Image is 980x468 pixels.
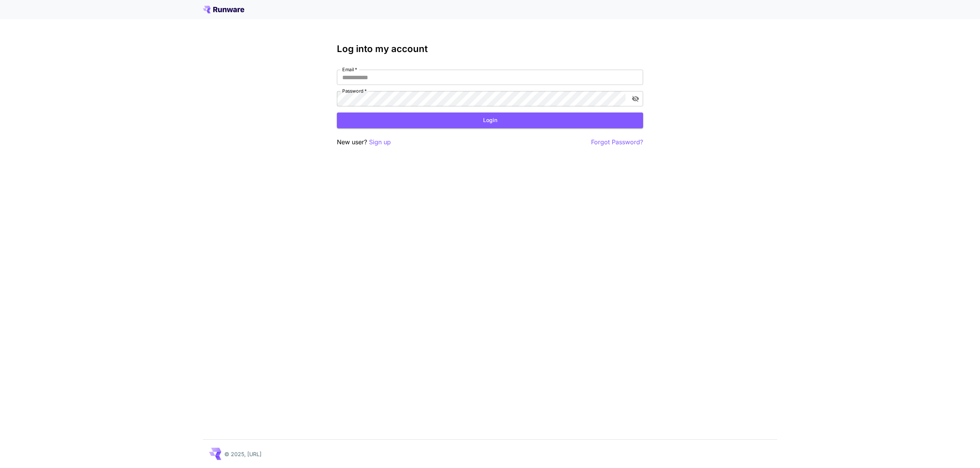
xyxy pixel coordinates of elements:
[369,137,391,147] button: Sign up
[342,66,357,73] label: Email
[629,92,642,106] button: toggle password visibility
[337,44,643,54] h3: Log into my account
[591,137,643,147] button: Forgot Password?
[224,450,261,458] p: © 2025, [URL]
[337,137,391,147] p: New user?
[342,88,367,94] label: Password
[337,113,643,128] button: Login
